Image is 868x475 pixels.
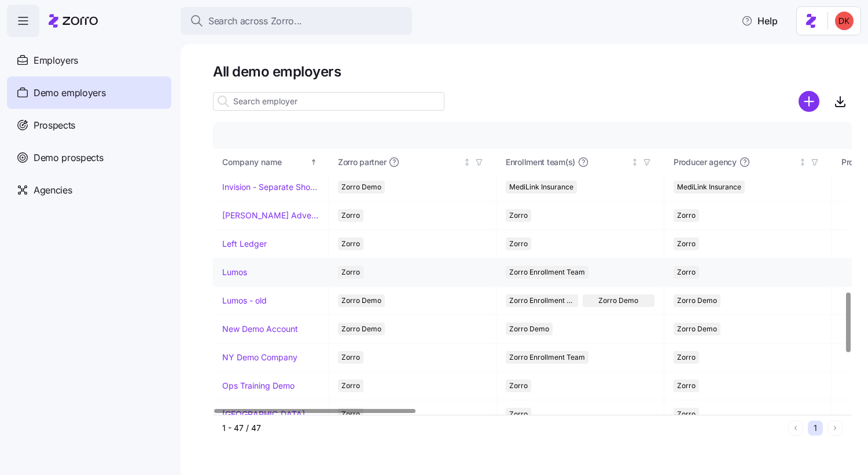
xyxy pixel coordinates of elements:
a: Demo prospects [7,141,171,174]
svg: add icon [799,91,819,112]
a: Invision - Separate Shopping [222,181,319,193]
span: Zorro [341,237,360,250]
button: Search across Zorro... [181,7,412,35]
span: Demo employers [34,86,106,100]
span: Zorro [677,351,696,364]
span: Enrollment team(s) [506,156,575,168]
button: 1 [808,421,823,436]
span: Producer agency [674,156,737,168]
span: Employers [34,53,78,68]
span: Zorro [341,351,360,364]
div: Not sorted [631,158,639,166]
a: NY Demo Company [222,352,297,363]
a: Agencies [7,174,171,206]
input: Search employer [213,92,444,111]
button: Help [732,9,787,32]
span: Zorro [341,209,360,222]
span: MediLink Insurance [509,181,573,193]
div: 1 - 47 / 47 [222,422,784,434]
span: Prospects [34,118,75,133]
span: Zorro [677,266,696,279]
th: Enrollment team(s)Not sorted [496,149,664,176]
a: Lumos [222,266,247,278]
button: Next page [827,421,843,436]
span: Zorro [341,266,360,279]
span: Demo prospects [34,151,104,165]
div: Company name [222,156,308,169]
div: Not sorted [463,158,471,166]
a: Prospects [7,109,171,141]
a: Lumos - old [222,295,267,306]
span: Help [741,14,778,28]
span: Zorro [341,379,360,392]
a: [GEOGRAPHIC_DATA] PROD [222,408,319,420]
span: Zorro Enrollment Team [509,351,585,364]
span: Zorro [677,209,696,222]
a: Ops Training Demo [222,380,295,392]
span: Zorro [677,379,696,392]
span: Zorro [509,209,528,222]
a: New Demo Account [222,323,298,335]
span: Zorro Enrollment Experts [509,294,575,307]
span: Zorro Demo [677,323,717,335]
span: Zorro partner [338,156,386,168]
span: MediLink Insurance [677,181,741,193]
a: [PERSON_NAME] Advertising [222,210,319,221]
span: Zorro Demo [341,181,381,193]
img: 53e82853980611afef66768ee98075c5 [835,12,854,30]
span: Agencies [34,183,72,198]
div: Not sorted [799,158,807,166]
span: Zorro [677,237,696,250]
th: Company nameSorted ascending [213,149,329,176]
a: Left Ledger [222,238,267,250]
span: Zorro Demo [677,294,717,307]
a: Demo employers [7,76,171,109]
span: Zorro Enrollment Team [509,266,585,279]
span: Zorro [509,237,528,250]
th: Zorro partnerNot sorted [329,149,496,176]
h1: All demo employers [213,63,852,81]
span: Zorro Demo [341,294,381,307]
span: Zorro Demo [509,323,549,335]
span: Zorro Demo [598,294,638,307]
div: Sorted ascending [310,158,318,166]
span: Zorro Demo [341,323,381,335]
span: Zorro [509,379,528,392]
button: Previous page [788,421,803,436]
a: Employers [7,44,171,76]
span: Search across Zorro... [208,14,302,28]
th: Producer agencyNot sorted [664,149,832,176]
